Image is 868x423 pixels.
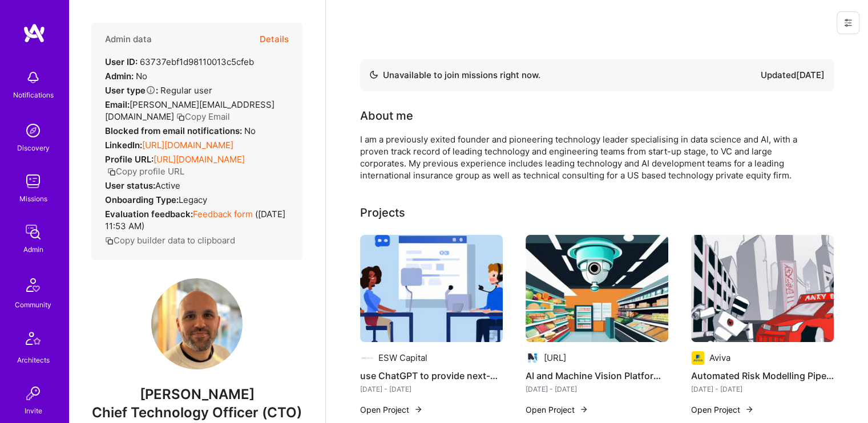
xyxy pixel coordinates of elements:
[19,193,47,205] div: Missions
[105,234,235,246] button: Copy builder data to clipboard
[13,89,54,101] div: Notifications
[105,71,134,82] strong: Admin:
[360,351,374,365] img: Company logo
[22,382,45,405] img: Invite
[25,405,42,417] div: Invite
[360,107,413,124] div: About me
[360,133,817,181] div: I am a previously exited founder and pioneering technology leader specialising in data science an...
[22,66,45,89] img: bell
[19,327,47,354] img: Architects
[19,271,47,299] img: Community
[107,165,184,177] button: Copy profile URL
[23,23,46,43] img: logo
[360,368,503,383] h4: use ChatGPT to provide next-gen customer support
[761,68,825,82] div: Updated [DATE]
[17,142,50,154] div: Discovery
[414,405,423,414] img: arrow-right
[155,180,180,191] span: Active
[526,351,539,365] img: Company logo
[360,383,503,395] div: [DATE] - [DATE]
[154,154,245,165] a: [URL][DOMAIN_NAME]
[691,235,834,342] img: Automated Risk Modelling Pipeline
[146,85,156,95] i: Help
[105,56,254,68] div: 63737ebf1d98110013c5cfeb
[105,194,179,205] strong: Onboarding Type:
[176,111,230,123] button: Copy Email
[544,352,566,364] div: [URL]
[105,84,212,96] div: Regular user
[105,208,289,232] div: ( [DATE] 11:53 AM )
[745,405,754,414] img: arrow-right
[151,278,243,369] img: User Avatar
[105,180,155,191] strong: User status:
[691,383,834,395] div: [DATE] - [DATE]
[105,140,142,151] strong: LinkedIn:
[105,85,158,96] strong: User type :
[92,404,302,421] span: Chief Technology Officer (CTO)
[526,383,668,395] div: [DATE] - [DATE]
[691,368,834,383] h4: Automated Risk Modelling Pipeline
[526,235,668,342] img: AI and Machine Vision Platform Development for a leading UK retailer
[105,99,130,110] strong: Email:
[260,23,289,56] button: Details
[179,194,207,205] span: legacy
[105,237,114,245] i: icon Copy
[360,204,405,221] div: Projects
[369,68,540,82] div: Unavailable to join missions right now.
[91,386,302,403] span: [PERSON_NAME]
[22,221,45,243] img: admin teamwork
[193,209,253,219] a: Feedback form
[105,70,147,82] div: No
[369,70,378,79] img: Availability
[17,354,50,366] div: Architects
[691,404,754,416] button: Open Project
[23,243,43,255] div: Admin
[526,368,668,383] h4: AI and Machine Vision Platform Development for a leading UK retailer
[22,170,45,193] img: teamwork
[15,299,51,311] div: Community
[105,125,244,136] strong: Blocked from email notifications:
[105,125,256,137] div: No
[105,56,138,67] strong: User ID:
[709,352,730,364] div: Aviva
[691,351,705,365] img: Company logo
[360,235,503,342] img: use ChatGPT to provide next-gen customer support
[105,99,274,122] span: [PERSON_NAME][EMAIL_ADDRESS][DOMAIN_NAME]
[378,352,427,364] div: ESW Capital
[107,168,116,176] i: icon Copy
[105,209,193,219] strong: Evaluation feedback:
[360,404,423,416] button: Open Project
[142,140,233,151] a: [URL][DOMAIN_NAME]
[579,405,588,414] img: arrow-right
[526,404,588,416] button: Open Project
[105,154,154,165] strong: Profile URL:
[22,119,45,142] img: discovery
[176,113,185,121] i: icon Copy
[105,34,152,44] h4: Admin data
